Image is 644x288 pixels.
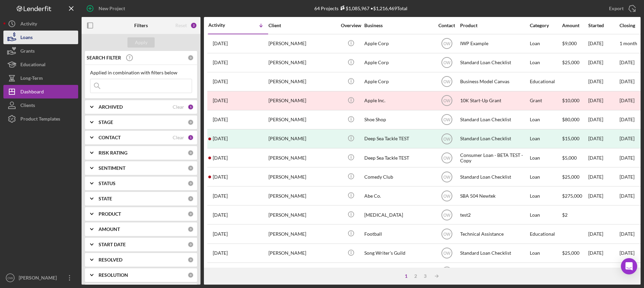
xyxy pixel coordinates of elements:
[530,187,561,205] div: Loan
[530,23,561,28] div: Category
[208,22,238,28] div: Activity
[268,130,336,148] div: [PERSON_NAME]
[562,250,579,256] span: $25,000
[588,54,619,72] div: [DATE]
[460,92,528,110] div: 10K Start-Up Grant
[188,272,194,278] div: 0
[188,241,194,248] div: 0
[364,73,432,91] div: Apple Corp
[127,37,155,48] button: Apply
[82,2,132,15] button: New Project
[3,17,78,31] button: Activity
[364,35,432,53] div: Apple Corp
[620,155,634,161] time: [DATE]
[3,98,78,112] button: Clients
[268,35,336,53] div: [PERSON_NAME]
[530,73,561,91] div: Educational
[3,85,78,98] button: Dashboard
[443,213,450,217] text: OW
[588,111,619,129] div: [DATE]
[364,111,432,129] div: Shoe Shop
[20,31,33,46] div: Loans
[268,206,336,224] div: [PERSON_NAME]
[562,23,588,28] div: Amount
[135,37,147,48] div: Apply
[443,251,450,256] text: OW
[530,130,561,148] div: Loan
[3,31,78,44] button: Loans
[188,55,194,61] div: 0
[434,23,459,28] div: Contact
[620,59,634,65] time: [DATE]
[620,250,634,256] time: [DATE]
[268,149,336,167] div: [PERSON_NAME]
[588,35,619,53] div: [DATE]
[443,137,450,141] text: OW
[620,193,634,199] time: [DATE]
[620,136,634,141] div: [DATE]
[99,257,122,263] b: RESOLVED
[7,276,13,280] text: OW
[3,112,78,126] a: Product Templates
[530,206,561,224] div: Loan
[620,231,634,237] time: [DATE]
[213,41,228,46] time: 2025-09-18 18:29
[443,194,450,198] text: OW
[99,242,126,247] b: START DATE
[268,225,336,243] div: [PERSON_NAME]
[268,54,336,72] div: [PERSON_NAME]
[213,174,228,180] time: 2024-11-18 20:45
[188,257,194,263] div: 0
[364,168,432,186] div: Comedy Club
[460,187,528,205] div: SBA 504 Newtek
[3,44,78,58] button: Grants
[134,23,148,28] b: Filters
[268,244,336,262] div: [PERSON_NAME]
[338,23,364,28] div: Overview
[20,85,44,100] div: Dashboard
[620,116,634,122] time: [DATE]
[588,23,619,28] div: Started
[213,60,228,65] time: 2025-08-21 21:03
[530,35,561,53] div: Loan
[364,92,432,110] div: Apple Inc.
[562,212,568,218] span: $2
[562,54,588,72] div: $25,000
[314,5,407,11] div: 64 Projects • $1,216,469 Total
[173,135,184,140] div: Clear
[588,187,619,205] div: [DATE]
[443,156,450,160] text: OW
[213,231,228,237] time: 2024-03-04 22:16
[411,273,420,279] div: 2
[588,244,619,262] div: [DATE]
[268,23,336,28] div: Client
[364,130,432,148] div: Deep Sea Tackle TEST
[530,149,561,167] div: Loan
[268,187,336,205] div: [PERSON_NAME]
[173,104,184,110] div: Clear
[562,155,577,161] span: $5,000
[562,168,588,186] div: $25,000
[188,104,194,110] div: 1
[401,273,411,279] div: 1
[620,97,634,103] time: [DATE]
[338,5,369,11] div: $1,085,967
[530,168,561,186] div: Loan
[268,73,336,91] div: [PERSON_NAME]
[460,73,528,91] div: Business Model Canvas
[268,111,336,129] div: [PERSON_NAME]
[99,150,127,156] b: RISK RATING
[213,98,228,103] time: 2025-06-23 15:10
[530,263,561,281] div: Loan
[99,2,125,15] div: New Project
[268,92,336,110] div: [PERSON_NAME]
[188,226,194,232] div: 0
[460,225,528,243] div: Technical Assistance
[3,271,78,285] button: OW[PERSON_NAME]
[443,79,450,84] text: OW
[90,70,192,75] div: Applied in combination with filters below
[460,244,528,262] div: Standard Loan Checklist
[460,54,528,72] div: Standard Loan Checklist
